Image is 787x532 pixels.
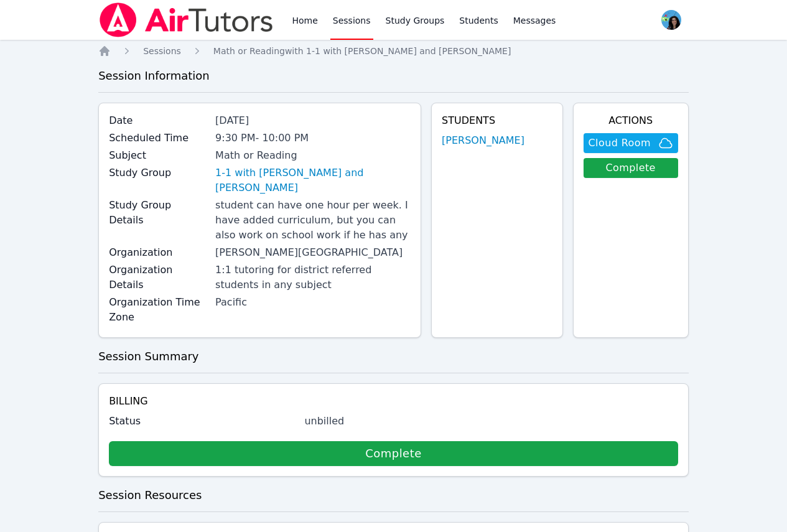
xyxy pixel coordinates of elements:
[442,113,552,128] h4: Students
[215,263,411,292] div: 1:1 tutoring for district referred students in any subject
[304,414,678,429] div: unbilled
[143,46,181,56] span: Sessions
[213,45,511,57] a: Math or Readingwith 1-1 with [PERSON_NAME] and [PERSON_NAME]
[584,113,678,128] h4: Actions
[98,487,689,504] h3: Session Resources
[442,133,524,148] a: [PERSON_NAME]
[109,441,678,466] a: Complete
[584,133,678,153] button: Cloud Room
[98,2,274,37] img: Air Tutors
[109,414,297,429] label: Status
[589,136,651,151] span: Cloud Room
[143,45,181,57] a: Sessions
[109,263,208,292] label: Organization Details
[109,148,208,163] label: Subject
[109,295,208,325] label: Organization Time Zone
[109,166,208,180] label: Study Group
[213,46,511,56] span: Math or Reading with 1-1 with [PERSON_NAME] and [PERSON_NAME]
[98,45,689,57] nav: Breadcrumb
[109,198,208,228] label: Study Group Details
[215,113,411,128] div: [DATE]
[215,131,411,146] div: 9:30 PM - 10:00 PM
[215,148,411,163] div: Math or Reading
[109,113,208,128] label: Date
[98,67,689,85] h3: Session Information
[215,295,411,310] div: Pacific
[584,158,678,178] a: Complete
[109,131,208,146] label: Scheduled Time
[98,348,689,365] h3: Session Summary
[215,198,411,243] div: student can have one hour per week. I have added curriculum, but you can also work on school work...
[513,14,556,27] span: Messages
[215,166,411,195] a: 1-1 with [PERSON_NAME] and [PERSON_NAME]
[109,245,208,260] label: Organization
[215,245,411,260] div: [PERSON_NAME][GEOGRAPHIC_DATA]
[109,394,678,409] h4: Billing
